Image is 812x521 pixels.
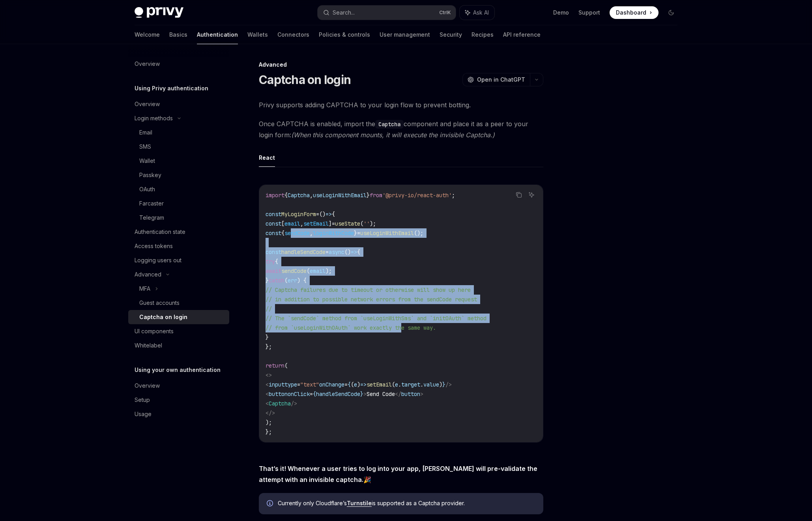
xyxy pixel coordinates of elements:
[139,298,180,308] div: Guest accounts
[332,211,335,218] span: {
[526,190,537,200] button: Ask AI
[266,381,269,388] span: <
[351,248,357,256] span: =>
[266,192,284,199] span: import
[266,334,269,341] span: }
[135,341,162,350] div: Whitelabel
[553,9,569,17] a: Demo
[247,25,268,44] a: Wallets
[460,6,494,20] button: Ask AI
[503,25,541,44] a: API reference
[414,230,423,237] span: ();
[288,192,310,199] span: Captcha
[139,199,164,208] div: Farcaster
[266,220,281,227] span: const
[326,248,329,256] span: =
[266,372,272,379] span: <>
[139,142,151,151] div: SMS
[380,25,430,44] a: User management
[401,390,420,398] span: button
[300,220,303,227] span: ,
[259,99,543,110] span: Privy supports adding CAPTCHA to your login flow to prevent botting.
[313,230,354,237] span: loginWithCode
[267,500,275,508] svg: Info
[439,9,451,16] span: Ctrl K
[333,8,355,17] div: Search...
[370,220,376,227] span: );
[344,248,351,256] span: ()
[357,381,360,388] span: )
[135,84,208,93] h5: Using Privy authentication
[291,131,495,139] em: (When this component mounts, it will execute the invisible Captcha.)
[135,25,160,44] a: Welcome
[284,192,288,199] span: {
[326,211,332,218] span: =>
[277,25,309,44] a: Connectors
[316,390,360,398] span: handleSendCode
[375,120,404,129] code: Captcha
[139,213,164,222] div: Telegram
[616,9,646,17] span: Dashboard
[281,220,284,227] span: [
[266,428,272,435] span: };
[665,6,677,19] button: Toggle dark mode
[310,267,326,275] span: email
[128,296,229,310] a: Guest accounts
[310,230,313,237] span: ,
[392,381,395,388] span: (
[266,419,272,426] span: );
[398,381,401,388] span: .
[275,258,278,265] span: {
[197,25,238,44] a: Authentication
[284,230,310,237] span: sendCode
[288,277,297,284] span: err
[326,267,332,275] span: );
[128,225,229,239] a: Authentication state
[278,499,535,507] span: Currently only Cloudflare’s is supported as a Captcha provider.
[354,381,357,388] span: e
[266,211,281,218] span: const
[313,390,316,398] span: {
[367,390,395,398] span: Send Code
[128,57,229,71] a: Overview
[281,211,316,218] span: MyLoginForm
[135,270,161,279] div: Advanced
[128,196,229,211] a: Farcaster
[266,296,477,303] span: // in addition to possible network errors from the sendCode request
[128,324,229,338] a: UI components
[269,381,284,388] span: input
[420,390,423,398] span: >
[269,400,291,407] span: Captcha
[281,248,326,256] span: handleSendCode
[420,381,423,388] span: .
[395,390,401,398] span: </
[139,284,150,293] div: MFA
[360,230,414,237] span: useLoginWithEmail
[473,9,489,17] span: Ask AI
[128,97,229,111] a: Overview
[351,381,354,388] span: (
[139,312,187,322] div: Captcha on login
[139,170,161,180] div: Passkey
[439,381,442,388] span: )
[266,409,275,416] span: </>
[329,248,344,256] span: async
[259,61,543,69] div: Advanced
[266,315,486,322] span: // The `sendCode` method from `useLoginWithSms` and `initOAuth` method
[370,192,382,199] span: from
[128,168,229,182] a: Passkey
[471,25,494,44] a: Recipes
[266,305,272,312] span: //
[442,381,445,388] span: }
[259,118,543,140] span: Once CAPTCHA is enabled, import the component and place it as a peer to your login form:
[332,220,335,227] span: =
[363,390,367,398] span: >
[423,381,439,388] span: value
[135,256,181,265] div: Logging users out
[135,114,173,123] div: Login methods
[300,381,319,388] span: "text"
[139,156,155,166] div: Wallet
[259,463,543,485] span: 🎉
[363,220,370,227] span: ''
[347,500,372,507] a: Turnstile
